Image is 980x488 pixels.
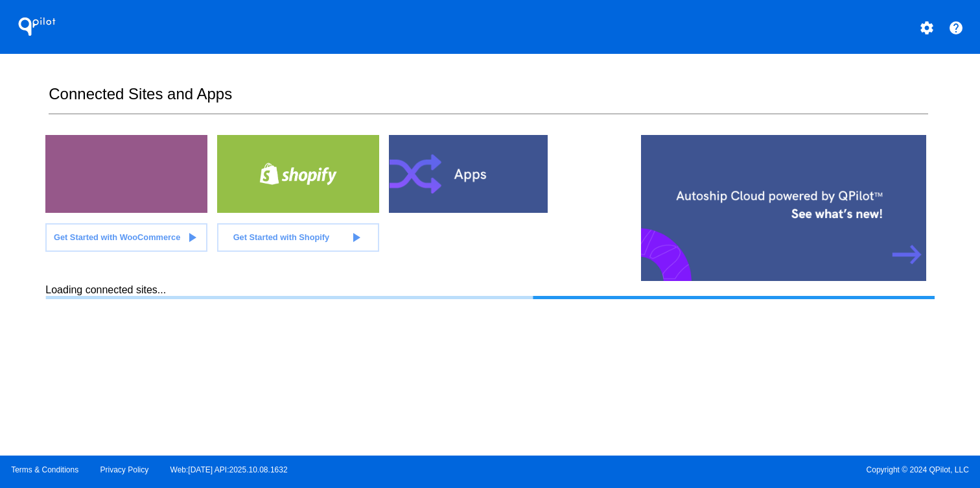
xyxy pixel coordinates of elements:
[11,465,78,474] a: Terms & Conditions
[54,232,180,242] span: Get Started with WooCommerce
[501,465,969,474] span: Copyright © 2024 QPilot, LLC
[919,20,935,36] mat-icon: settings
[233,232,330,242] span: Get Started with Shopify
[45,284,934,299] div: Loading connected sites...
[45,223,207,252] a: Get Started with WooCommerce
[348,230,364,245] mat-icon: play_arrow
[184,230,200,245] mat-icon: play_arrow
[11,14,63,40] h1: QPilot
[100,465,149,474] a: Privacy Policy
[49,85,927,114] h2: Connected Sites and Apps
[217,223,379,252] a: Get Started with Shopify
[948,20,964,36] mat-icon: help
[170,465,288,474] a: Web:[DATE] API:2025.10.08.1632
